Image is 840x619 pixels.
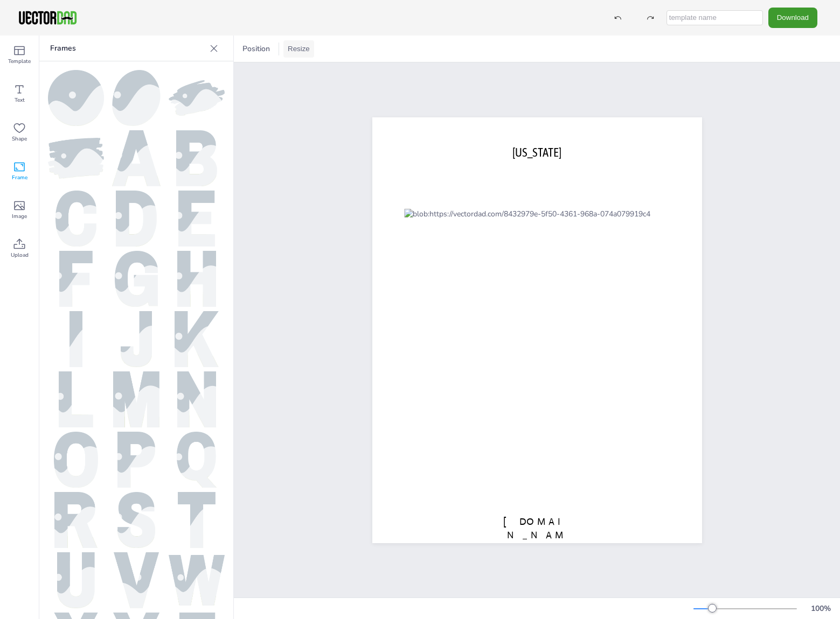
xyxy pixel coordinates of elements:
[808,603,834,614] div: 100 %
[12,173,27,182] span: Frame
[112,70,160,126] img: oval.png
[54,432,98,488] img: O.png
[283,40,314,58] button: Resize
[59,251,93,307] img: F.png
[121,311,152,367] img: J.png
[240,44,272,54] span: Position
[169,80,225,116] img: frame1.png
[112,130,161,186] img: A.png
[177,251,216,307] img: H.png
[177,432,216,488] img: Q.png
[117,492,155,548] img: S.png
[12,212,27,221] span: Image
[177,371,216,427] img: N.png
[178,492,216,548] img: T.png
[178,191,215,247] img: E.png
[512,145,561,159] span: [US_STATE]
[169,555,225,606] img: W.png
[667,10,763,25] input: template name
[114,552,159,608] img: V.png
[48,70,104,126] img: circle.png
[503,516,570,554] span: [DOMAIN_NAME]
[175,311,219,367] img: K.png
[768,8,817,27] button: Download
[11,251,29,259] span: Upload
[70,311,82,367] img: I.png
[12,135,27,143] span: Shape
[55,191,97,247] img: C.png
[117,432,155,488] img: P.png
[59,371,93,427] img: L.png
[15,96,25,104] span: Text
[116,191,156,247] img: D.png
[8,57,31,66] span: Template
[17,10,78,26] img: VectorDad-1.png
[176,130,217,186] img: B.png
[48,138,104,179] img: frame2.png
[115,251,158,307] img: G.png
[113,371,159,427] img: M.png
[54,492,98,548] img: R.png
[50,36,205,61] p: Frames
[57,552,95,608] img: U.png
